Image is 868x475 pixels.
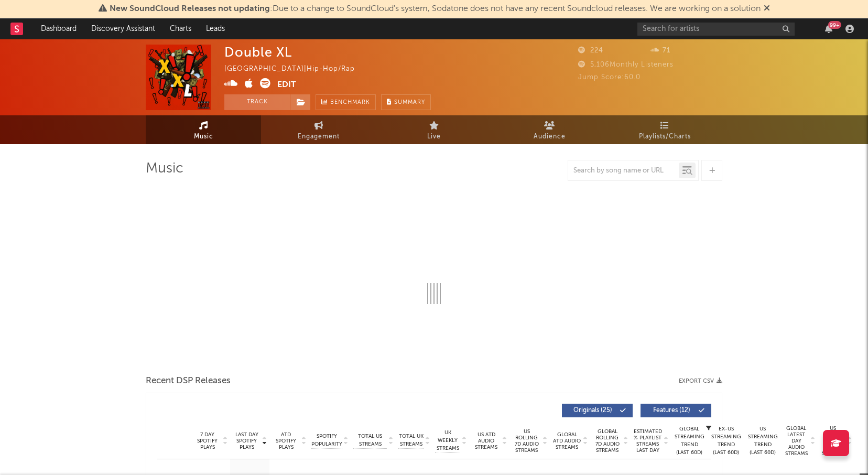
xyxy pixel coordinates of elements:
[633,428,662,454] span: Estimated % Playlist Streams Last Day
[534,131,566,143] span: Audience
[492,115,607,144] a: Audience
[679,378,722,384] button: Export CSV
[562,404,633,417] button: Originals(25)
[233,431,261,450] span: Last Day Spotify Plays
[224,45,292,60] div: Double XL
[330,96,370,109] span: Benchmark
[674,425,705,457] div: Global Streaming Trend (Last 60D)
[552,431,581,450] span: Global ATD Audio Streams
[193,431,221,450] span: 7 Day Spotify Plays
[194,131,213,143] span: Music
[199,18,232,39] a: Leads
[298,131,340,143] span: Engagement
[110,5,270,13] span: New SoundCloud Releases not updating
[647,407,696,414] span: Features ( 12 )
[84,18,162,39] a: Discovery Assistant
[261,115,376,144] a: Engagement
[316,94,376,110] a: Benchmark
[578,74,641,81] span: Jump Score: 60.0
[764,5,770,13] span: Dismiss
[381,94,431,110] button: Summary
[472,431,501,450] span: US ATD Audio Streams
[828,21,841,29] div: 99 +
[593,428,622,454] span: Global Rolling 7D Audio Streams
[376,115,492,144] a: Live
[277,78,296,91] button: Edit
[710,425,742,457] div: Ex-US Streaming Trend (Last 60D)
[224,63,367,75] div: [GEOGRAPHIC_DATA] | Hip-Hop/Rap
[784,425,809,457] span: Global Latest Day Audio Streams
[568,167,679,175] input: Search by song name or URL
[578,61,674,68] span: 5,106 Monthly Listeners
[607,115,722,144] a: Playlists/Charts
[398,433,424,448] span: Total UK Streams
[825,25,832,33] button: 99+
[512,428,541,454] span: US Rolling 7D Audio Streams
[311,433,342,448] span: Spotify Popularity
[353,433,387,448] span: Total US Streams
[639,131,691,143] span: Playlists/Charts
[641,404,711,417] button: Features(12)
[146,115,261,144] a: Music
[578,47,603,54] span: 224
[427,131,441,143] span: Live
[224,94,290,110] button: Track
[146,375,231,387] span: Recent DSP Releases
[820,425,845,457] span: US Latest Day Audio Streams
[650,47,670,54] span: 71
[637,23,795,36] input: Search for artists
[435,429,460,452] span: UK Weekly Streams
[569,407,617,414] span: Originals ( 25 )
[110,5,761,13] span: : Due to a change to SoundCloud's system, Sodatone does not have any recent Soundcloud releases. ...
[394,100,425,105] span: Summary
[747,425,778,457] div: US Streaming Trend (Last 60D)
[162,18,199,39] a: Charts
[34,18,84,39] a: Dashboard
[272,431,300,450] span: ATD Spotify Plays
